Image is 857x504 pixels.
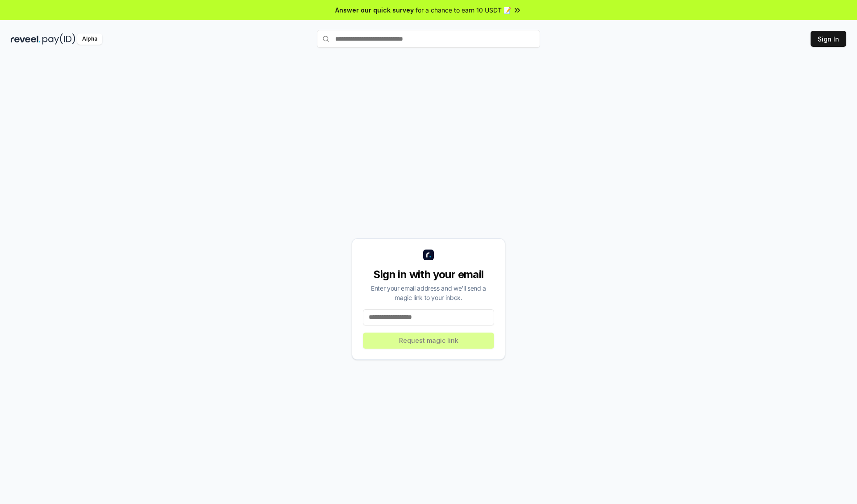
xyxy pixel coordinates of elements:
div: Sign in with your email [363,267,494,282]
img: reveel_dark [11,33,41,45]
div: Alpha [77,33,102,45]
button: Sign In [811,31,846,47]
span: Answer our quick survey [335,5,414,15]
img: pay_id [42,33,75,45]
img: logo_small [423,250,434,260]
div: Enter your email address and we’ll send a magic link to your inbox. [363,283,494,302]
span: for a chance to earn 10 USDT 📝 [416,5,511,15]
